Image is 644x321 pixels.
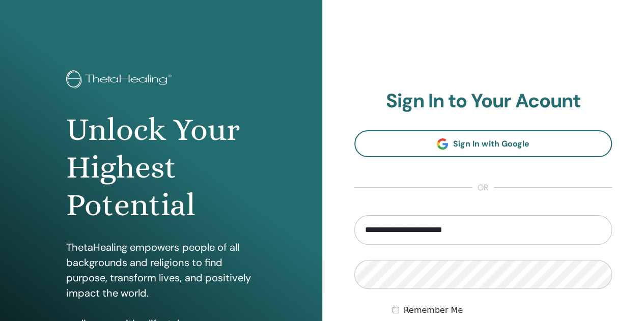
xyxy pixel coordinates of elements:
[66,240,256,301] p: ThetaHealing empowers people of all backgrounds and religions to find purpose, transform lives, a...
[403,304,463,316] label: Remember Me
[354,90,612,113] h2: Sign In to Your Acount
[453,138,529,149] span: Sign In with Google
[472,182,494,194] span: or
[66,111,256,224] h1: Unlock Your Highest Potential
[354,130,612,157] a: Sign In with Google
[393,304,612,316] div: Keep me authenticated indefinitely or until I manually logout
